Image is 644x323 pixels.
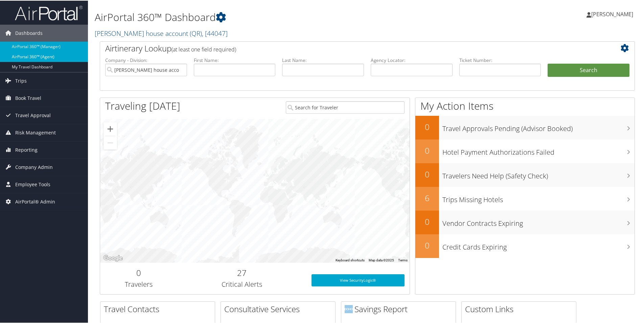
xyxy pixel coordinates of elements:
a: 0Credit Cards Expiring [415,234,635,257]
a: 6Trips Missing Hotels [415,186,635,210]
span: Company Admin [15,158,53,175]
h3: Travelers [105,279,172,288]
img: domo-logo.png [345,304,353,313]
span: Book Travel [15,89,41,106]
h2: 0 [105,266,172,278]
img: Google [102,253,124,262]
span: [PERSON_NAME] [591,10,633,17]
label: Company - Division: [105,56,187,63]
button: Search [548,63,629,77]
h2: Consultative Services [224,303,335,314]
h2: Travel Contacts [104,303,215,314]
button: Zoom out [103,135,117,149]
h3: Critical Alerts [183,279,301,288]
span: Employee Tools [15,175,50,192]
h2: Airtinerary Lookup [105,42,585,53]
a: 0Vendor Contracts Expiring [415,210,635,234]
a: [PERSON_NAME] [586,3,640,24]
button: Zoom in [103,122,117,135]
h2: 6 [415,192,439,203]
span: Map data ©2025 [369,258,394,261]
label: First Name: [194,56,276,63]
button: Keyboard shortcuts [336,257,365,262]
a: [PERSON_NAME] house account [95,28,228,37]
h3: Vendor Contracts Expiring [442,215,635,228]
span: Reporting [15,141,38,158]
span: ( QR ) [190,28,202,37]
h3: Hotel Payment Authorizations Failed [442,144,635,156]
a: 0Hotel Payment Authorizations Failed [415,139,635,163]
h2: 0 [415,144,439,156]
h3: Travel Approvals Pending (Advisor Booked) [442,120,635,133]
span: Dashboards [15,24,43,41]
h2: 0 [415,215,439,227]
img: airportal-logo.png [15,4,83,20]
h2: 0 [415,239,439,251]
span: , [ 44047 ] [202,28,228,37]
span: AirPortal® Admin [15,193,55,210]
label: Last Name: [282,56,364,63]
span: Risk Management [15,124,56,141]
a: View SecurityLogic® [312,274,405,286]
h2: Savings Report [345,303,456,314]
h3: Travelers Need Help (Safety Check) [442,167,635,180]
h2: 0 [415,168,439,179]
h1: Traveling [DATE] [105,98,180,112]
h1: My Action Items [415,98,635,112]
h2: 0 [415,121,439,132]
h2: 27 [183,266,301,278]
span: (at least one field required) [171,45,236,52]
a: Open this area in Google Maps (opens a new window) [102,253,124,262]
input: Search for Traveler [286,101,405,113]
h1: AirPortal 360™ Dashboard [95,9,458,24]
a: Terms (opens in new tab) [398,258,408,261]
h3: Trips Missing Hotels [442,191,635,204]
h3: Credit Cards Expiring [442,238,635,251]
a: 0Travelers Need Help (Safety Check) [415,163,635,186]
span: Trips [15,72,27,89]
label: Agency Locator: [371,56,453,63]
a: 0Travel Approvals Pending (Advisor Booked) [415,115,635,139]
label: Ticket Number: [459,56,541,63]
h2: Custom Links [465,303,576,314]
span: Travel Approval [15,106,51,123]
